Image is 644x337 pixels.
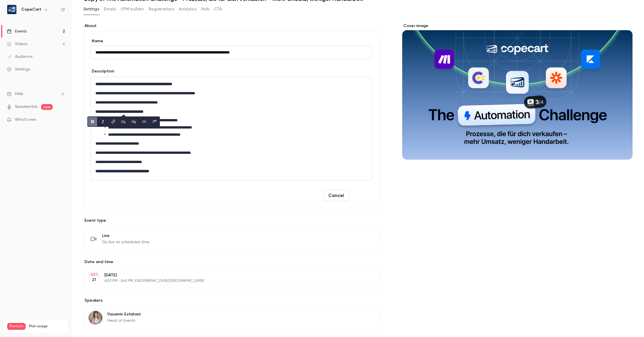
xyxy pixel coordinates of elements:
button: UTM builder [121,5,144,14]
label: Cover image [402,23,632,29]
section: Cover image [402,23,632,160]
button: Analytics [179,5,197,14]
button: Save [351,190,372,201]
p: Event type [83,218,379,223]
p: [DATE] [104,272,349,278]
button: bold [88,117,97,126]
div: Settings [7,66,30,72]
a: SpeakerHub [15,104,38,110]
button: blockquote [150,117,159,126]
img: Yasamin Esfahani [89,311,102,325]
span: Live [102,233,149,239]
div: editor [91,77,372,180]
button: italic [98,117,108,126]
span: Help [15,91,23,97]
button: link [109,117,118,126]
div: Yasamin EsfahaniYasamin EsfahaniHead of Events [83,306,379,330]
button: Settings [83,5,99,14]
label: Date and time [83,259,379,265]
button: Registrations [149,5,174,14]
label: Speakers [83,298,379,303]
span: new [41,104,53,110]
span: What's new [15,117,37,123]
div: OCT [89,273,99,277]
div: Videos [7,41,27,47]
p: 21 [92,277,96,283]
button: Cancel [323,190,349,201]
p: 6:00 PM - 6:45 PM, [GEOGRAPHIC_DATA]/[GEOGRAPHIC_DATA] [104,279,349,283]
button: CTA [214,5,222,14]
img: CopeCart [7,5,16,14]
div: Events [7,28,27,34]
button: Emails [104,5,116,14]
span: Go live at scheduled time [102,239,149,245]
label: Description [91,68,114,74]
label: About [83,23,379,29]
h6: CopeCart [21,7,41,12]
li: help-dropdown-opener [7,91,65,97]
p: Yasamin Esfahani [107,311,141,317]
p: Head of Events [107,318,141,323]
label: Name [91,38,372,44]
span: Plan usage [29,324,65,329]
button: Polls [201,5,210,14]
section: description [91,77,372,181]
div: Audience [7,54,32,60]
span: Premium [7,323,26,330]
